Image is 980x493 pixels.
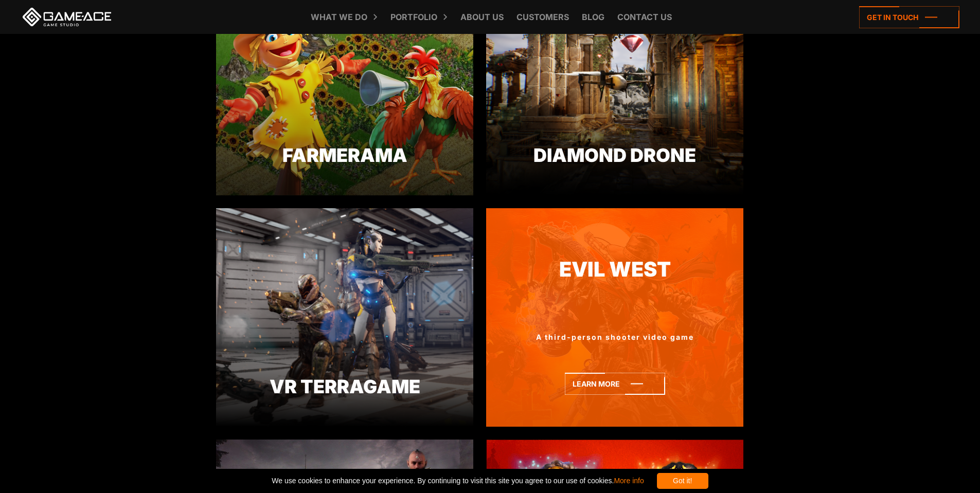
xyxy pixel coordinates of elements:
a: Evil West [486,254,743,285]
img: Terragame preview [216,208,473,427]
a: More info [614,477,644,485]
div: VR Terragame [216,373,473,400]
div: Diamond Drone [486,141,743,169]
div: Got it! [657,473,708,489]
a: Get in touch [859,6,959,28]
a: Learn more [565,373,665,395]
div: Farmerama [216,141,473,169]
span: We use cookies to enhance your experience. By continuing to visit this site you agree to our use ... [272,473,644,489]
div: A third-person shooter video game [486,332,743,342]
